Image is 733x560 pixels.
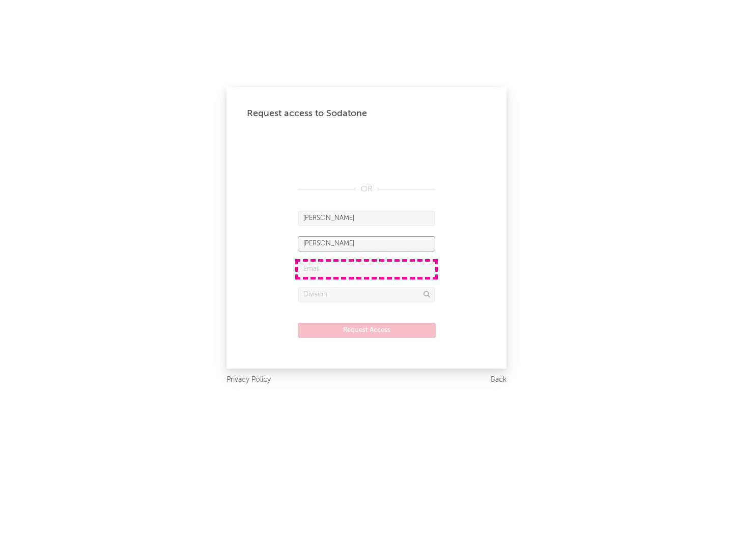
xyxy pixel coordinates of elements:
[298,236,435,251] input: Last Name
[298,183,435,195] div: OR
[298,323,436,338] button: Request Access
[298,287,435,302] input: Division
[247,107,486,120] div: Request access to Sodatone
[298,211,435,226] input: First Name
[491,374,506,386] a: Back
[298,262,435,277] input: Email
[227,374,271,386] a: Privacy Policy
